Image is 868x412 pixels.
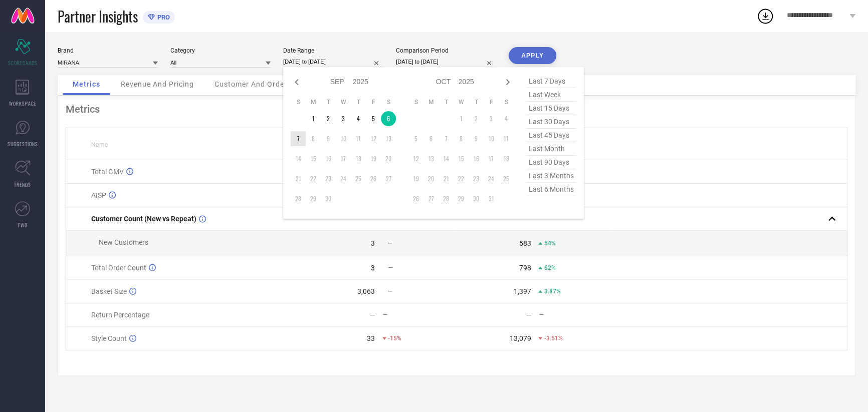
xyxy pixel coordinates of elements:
span: — [388,288,392,295]
td: Mon Sep 15 2025 [306,151,321,166]
td: Wed Oct 15 2025 [454,151,469,166]
td: Thu Oct 02 2025 [469,111,484,126]
td: Thu Oct 09 2025 [469,131,484,146]
div: — [383,311,456,318]
button: APPLY [509,47,556,64]
div: Date Range [283,47,383,54]
td: Fri Oct 10 2025 [484,131,499,146]
th: Sunday [291,98,306,106]
th: Thursday [351,98,366,106]
span: last 30 days [526,115,576,129]
div: 3 [371,239,375,247]
td: Wed Oct 22 2025 [454,171,469,186]
div: Brand [58,47,158,54]
th: Thursday [469,98,484,106]
td: Tue Sep 30 2025 [321,191,336,206]
td: Tue Oct 14 2025 [439,151,454,166]
span: Total Order Count [91,264,146,272]
span: — [388,264,392,271]
div: 3 [371,264,375,272]
div: 33 [367,334,375,342]
td: Fri Oct 03 2025 [484,111,499,126]
td: Sun Sep 21 2025 [291,171,306,186]
input: Select date range [283,57,383,67]
span: SCORECARDS [8,59,38,67]
span: last 7 days [526,75,576,88]
td: Fri Sep 05 2025 [366,111,381,126]
td: Tue Oct 07 2025 [439,131,454,146]
span: Revenue And Pricing [121,80,194,88]
td: Mon Sep 01 2025 [306,111,321,126]
td: Wed Oct 08 2025 [454,131,469,146]
td: Wed Oct 29 2025 [454,191,469,206]
td: Wed Sep 24 2025 [336,171,351,186]
td: Tue Sep 23 2025 [321,171,336,186]
span: FWD [18,221,28,229]
td: Fri Oct 24 2025 [484,171,499,186]
td: Thu Oct 23 2025 [469,171,484,186]
span: Return Percentage [91,311,149,319]
td: Fri Sep 19 2025 [366,151,381,166]
td: Sat Sep 13 2025 [381,131,396,146]
td: Sat Oct 04 2025 [499,111,514,126]
th: Tuesday [439,98,454,106]
span: Customer Count (New vs Repeat) [91,215,196,223]
span: PRO [155,14,170,21]
td: Mon Oct 27 2025 [423,191,439,206]
td: Fri Oct 31 2025 [484,191,499,206]
td: Sun Oct 05 2025 [408,131,423,146]
td: Fri Oct 17 2025 [484,151,499,166]
td: Wed Sep 03 2025 [336,111,351,126]
span: AISP [91,191,106,199]
span: SUGGESTIONS [8,140,38,148]
span: last 90 days [526,156,576,169]
td: Thu Oct 30 2025 [469,191,484,206]
td: Sun Oct 19 2025 [408,171,423,186]
th: Monday [306,98,321,106]
td: Sun Sep 07 2025 [291,131,306,146]
td: Sat Sep 27 2025 [381,171,396,186]
td: Mon Oct 20 2025 [423,171,439,186]
div: 13,079 [509,334,531,342]
div: Open download list [756,7,774,25]
th: Tuesday [321,98,336,106]
td: Sat Oct 25 2025 [499,171,514,186]
span: — [388,240,392,247]
div: 3,063 [357,287,375,295]
th: Sunday [408,98,423,106]
div: — [526,311,531,319]
th: Wednesday [336,98,351,106]
td: Sat Sep 20 2025 [381,151,396,166]
input: Select comparison period [396,57,496,67]
div: Metrics [66,103,847,115]
div: Previous month [291,76,303,88]
th: Friday [366,98,381,106]
td: Thu Sep 18 2025 [351,151,366,166]
th: Wednesday [454,98,469,106]
td: Sun Oct 12 2025 [408,151,423,166]
span: 54% [544,240,555,247]
div: 798 [519,264,531,272]
td: Tue Oct 21 2025 [439,171,454,186]
th: Saturday [499,98,514,106]
td: Wed Sep 17 2025 [336,151,351,166]
span: last 6 months [526,183,576,196]
td: Fri Sep 26 2025 [366,171,381,186]
th: Friday [484,98,499,106]
span: last 15 days [526,102,576,115]
td: Thu Oct 16 2025 [469,151,484,166]
td: Thu Sep 04 2025 [351,111,366,126]
span: last 45 days [526,129,576,142]
div: — [539,311,612,318]
td: Sun Sep 28 2025 [291,191,306,206]
td: Thu Sep 11 2025 [351,131,366,146]
span: Basket Size [91,287,127,295]
div: 583 [519,239,531,247]
td: Mon Sep 22 2025 [306,171,321,186]
div: Next month [502,76,514,88]
th: Monday [423,98,439,106]
span: Style Count [91,334,127,342]
div: Comparison Period [396,47,496,54]
span: Total GMV [91,168,124,176]
span: Customer And Orders [214,80,291,88]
